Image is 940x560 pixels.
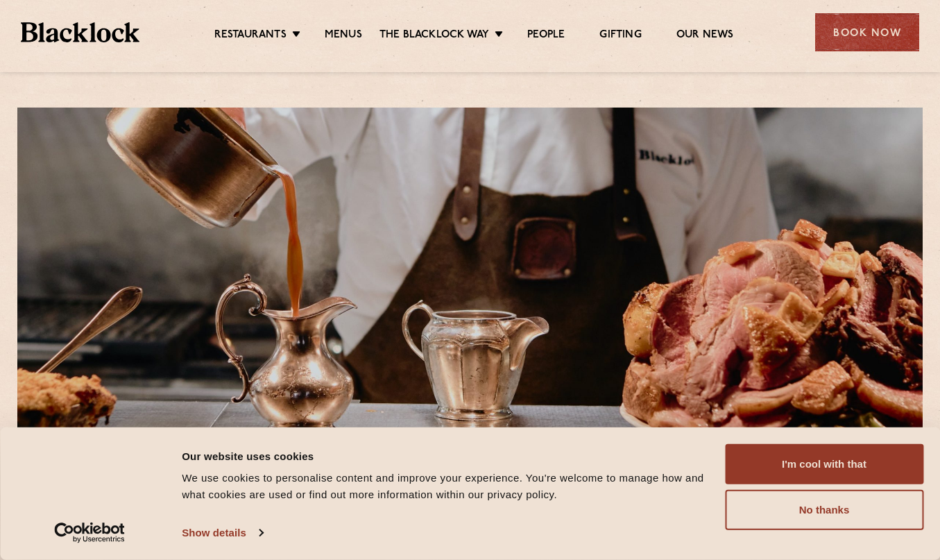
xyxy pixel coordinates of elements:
[379,28,489,44] a: The Blacklock Way
[182,448,709,464] div: Our website uses cookies
[725,444,923,484] button: I'm cool with that
[676,28,734,44] a: Our News
[182,470,709,503] div: We use cookies to personalise content and improve your experience. You're welcome to manage how a...
[182,523,262,543] a: Show details
[325,28,362,44] a: Menus
[527,28,565,44] a: People
[29,523,151,543] a: Usercentrics Cookiebot - opens in a new window
[21,22,139,42] img: BL_Textured_Logo-footer-cropped.svg
[599,28,641,44] a: Gifting
[815,13,919,51] div: Book Now
[725,490,923,530] button: No thanks
[214,28,287,44] a: Restaurants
